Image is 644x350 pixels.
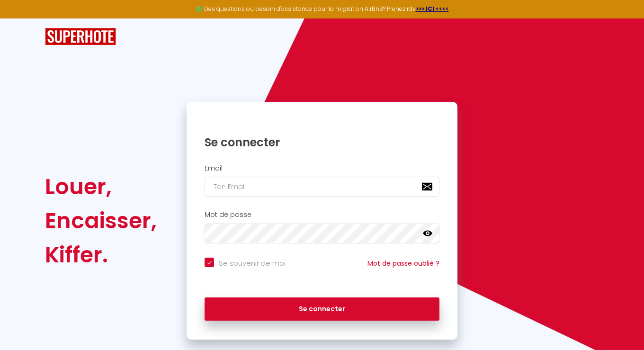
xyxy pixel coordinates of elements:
[205,177,439,197] input: Ton Email
[205,211,439,219] h2: Mot de passe
[205,135,439,150] h1: Se connecter
[45,204,157,238] div: Encaisser,
[367,259,439,268] a: Mot de passe oublié ?
[205,297,439,321] button: Se connecter
[205,164,439,172] h2: Email
[45,28,116,45] img: SuperHote logo
[45,238,157,272] div: Kiffer.
[416,5,449,13] a: >>> ICI <<<<
[45,170,157,204] div: Louer,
